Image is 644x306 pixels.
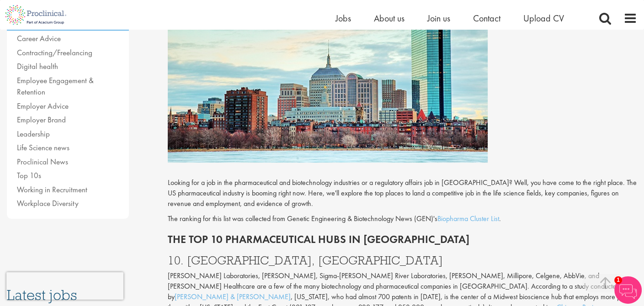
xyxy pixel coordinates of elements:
p: Looking for a job in the pharmaceutical and biotechnology industries or a regulatory affairs job ... [168,178,637,209]
a: Workplace Diversity [17,198,79,208]
a: Career Advice [17,33,61,43]
img: Chatbot [614,276,642,304]
a: Life Science news [17,142,69,153]
iframe: reCAPTCHA [6,272,123,300]
a: Contact [473,12,500,24]
p: The ranking for this list was collected from Genetic Engineering & Biotechnology News (GEN)'s . [168,214,637,224]
a: Employer Advice [17,101,69,111]
a: Biopharma Cluster Lis [437,214,498,223]
a: Leadership [17,129,50,139]
a: [PERSON_NAME] & [PERSON_NAME] [175,292,291,301]
a: Contracting/Freelancing [17,47,92,58]
a: Working in Recruitment [17,185,87,195]
a: Digital health [17,61,58,71]
a: About us [374,12,404,24]
a: Upload CV [523,12,564,24]
h3: 10. [GEOGRAPHIC_DATA], [GEOGRAPHIC_DATA] [168,254,637,266]
a: t [498,214,499,223]
a: Employer Brand [17,115,66,125]
a: Proclinical News [17,157,68,167]
h2: The Top 10 Pharmaceutical hubs in [GEOGRAPHIC_DATA] [168,233,637,245]
a: Employee Engagement & Retention [17,75,94,97]
a: Jobs [335,12,351,24]
span: 1 [614,276,622,284]
a: Top 10s [17,170,41,180]
a: Join us [427,12,450,24]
